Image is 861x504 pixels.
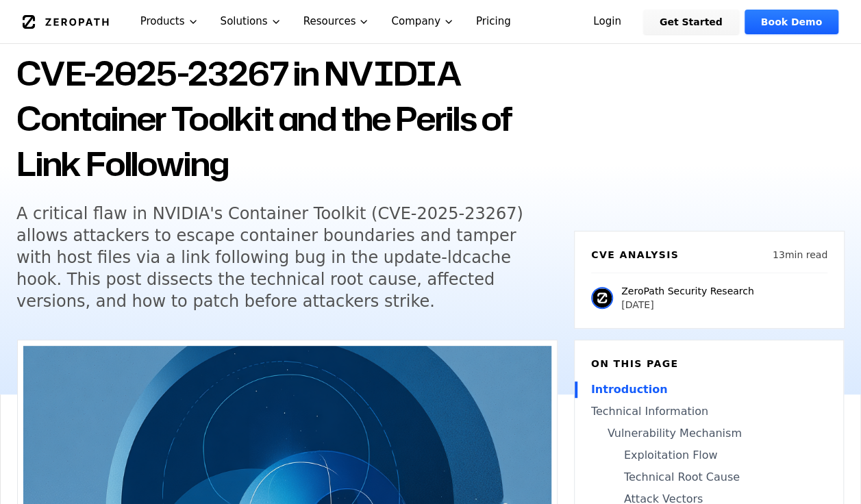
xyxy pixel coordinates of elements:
a: Technical Information [591,403,827,420]
a: Introduction [591,381,827,398]
a: Exploitation Flow [591,447,827,464]
h6: CVE Analysis [591,248,679,262]
h6: On this page [591,357,827,370]
p: [DATE] [621,298,754,312]
p: 13 min read [773,248,827,262]
p: ZeroPath Security Research [621,284,754,298]
h5: A critical flaw in NVIDIA's Container Toolkit (CVE-2025-23267) allows attackers to escape contain... [16,203,542,312]
a: Get Started [643,10,739,34]
a: Book Demo [745,10,838,34]
a: Vulnerability Mechanism [591,425,827,442]
h1: When Containers Break the Rules: CVE-2025-23267 in NVIDIA Container Toolkit and the Perils of Lin... [16,5,558,186]
a: Login [577,10,638,34]
a: Technical Root Cause [591,469,827,486]
img: ZeroPath Security Research [591,287,613,309]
